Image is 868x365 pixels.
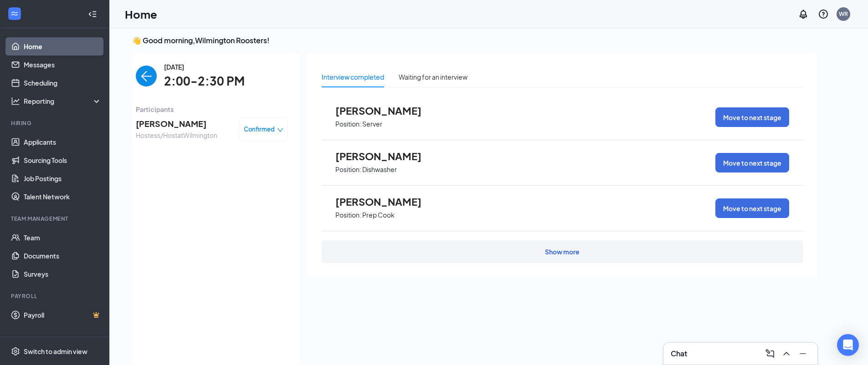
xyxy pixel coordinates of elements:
div: Hiring [11,119,100,127]
button: Move to next stage [715,198,789,218]
div: Open Intercom Messenger [837,334,859,356]
a: Surveys [24,265,102,283]
a: Documents [24,247,102,265]
div: Interview completed [322,72,384,82]
p: Server [362,120,382,128]
span: [PERSON_NAME] [136,117,217,130]
h1: Home [125,6,157,22]
svg: Settings [11,347,20,356]
svg: ChevronUp [781,348,792,359]
svg: Minimize [797,348,808,359]
span: [PERSON_NAME] [335,105,436,117]
a: Job Postings [24,169,102,188]
svg: Collapse [88,10,97,19]
a: Team [24,228,102,247]
a: Scheduling [24,74,102,92]
a: Home [24,37,102,56]
span: [PERSON_NAME] [335,196,436,208]
button: Minimize [796,346,810,361]
span: 2:00-2:30 PM [164,72,245,91]
a: Applicants [24,133,102,151]
h3: Chat [671,349,687,359]
span: Participants [136,104,288,114]
p: Position: [335,211,361,219]
a: PayrollCrown [24,306,102,324]
span: [DATE] [164,62,245,72]
div: Waiting for an interview [399,72,467,82]
svg: Notifications [798,9,809,20]
a: Sourcing Tools [24,151,102,169]
a: Messages [24,56,102,74]
div: Payroll [11,292,100,300]
p: Position: [335,165,361,174]
div: WR [839,10,848,18]
svg: ComposeMessage [765,348,776,359]
p: Position: [335,120,361,128]
button: Move to next stage [715,153,789,172]
p: Dishwasher [362,165,397,174]
div: Switch to admin view [24,347,87,356]
span: down [277,127,283,133]
p: Prep Cook [362,211,395,219]
a: Talent Network [24,188,102,206]
button: ComposeMessage [763,346,777,361]
span: Hostess/Host at Wilmington [136,130,217,140]
div: Reporting [24,96,102,106]
h3: 👋 Good morning, Wilmington Roosters ! [132,35,817,46]
span: Confirmed [244,125,275,134]
svg: QuestionInfo [818,9,829,20]
button: back-button [136,66,157,86]
span: [PERSON_NAME] [335,150,436,162]
button: ChevronUp [779,346,794,361]
svg: Analysis [11,96,20,106]
div: Team Management [11,215,100,223]
div: Show more [545,247,580,256]
svg: WorkstreamLogo [10,9,19,18]
button: Move to next stage [715,107,789,127]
